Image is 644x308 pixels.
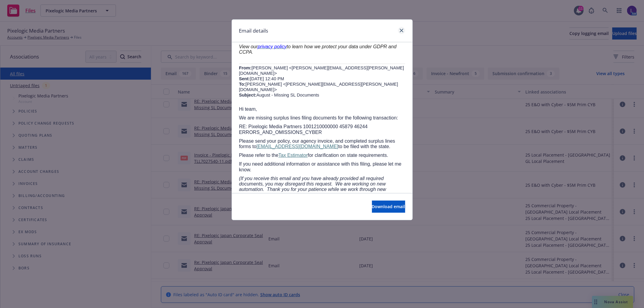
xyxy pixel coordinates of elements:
[252,50,253,55] span: .
[239,82,246,87] b: To:
[372,201,405,213] button: Download email
[239,138,405,150] p: Please send your policy, our agency invoice, and completed surplus lines forms to to be filed wit...
[239,106,405,112] p: Hi team,
[258,44,287,49] a: privacy policy
[239,93,257,97] b: Subject:
[256,144,338,149] a: [EMAIL_ADDRESS][DOMAIN_NAME]
[239,153,405,158] p: Please refer to the for clarification on state requirements.
[239,44,397,55] span: View our to learn how we protect your data under GDPR and CCPA
[278,153,308,158] a: Tax Estimator
[239,176,386,198] i: (If you receive this email and you have already provided all required documents, you may disregar...
[239,27,268,35] h1: Email details
[239,65,404,97] span: [PERSON_NAME] <[PERSON_NAME][EMAIL_ADDRESS][PERSON_NAME][DOMAIN_NAME]> [DATE] 12:40 PM [PERSON_NA...
[398,27,405,34] a: close
[239,124,405,135] p: RE: Pixelogic Media Partners 1001210000000 45879 46244 ERRORS_AND_OMISSIONS_CYBER
[239,76,250,81] b: Sent:
[239,65,252,70] span: From:
[239,161,405,173] p: If you need additional information or assistance with this filing, please let me know.
[372,204,405,209] span: Download email
[239,115,405,121] p: We are missing surplus lines filing documents for the following transaction:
